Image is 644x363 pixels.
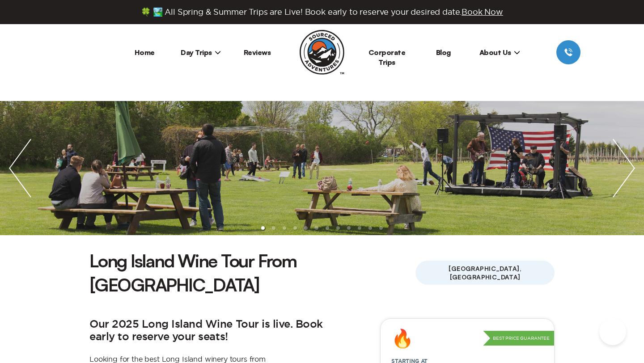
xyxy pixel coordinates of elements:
span: Day Trips [181,48,221,57]
h1: Long Island Wine Tour From [GEOGRAPHIC_DATA] [89,249,415,297]
li: slide item 2 [272,226,275,230]
li: slide item 3 [283,226,286,230]
li: slide item 10 [358,226,361,230]
a: Corporate Trips [369,48,406,67]
span: Book Now [462,8,503,16]
li: slide item 11 [369,226,372,230]
img: next slide / item [604,101,644,235]
p: Best Price Guarantee [483,331,554,346]
li: slide item 1 [261,226,265,230]
li: slide item 12 [379,226,383,230]
li: slide item 7 [326,226,329,230]
li: slide item 9 [347,226,351,230]
iframe: Help Scout Beacon - Open [599,318,626,345]
h2: Our 2025 Long Island Wine Tour is live. Book early to reserve your seats! [89,318,340,344]
li: slide item 4 [293,226,297,230]
img: Sourced Adventures company logo [300,30,344,75]
span: [GEOGRAPHIC_DATA], [GEOGRAPHIC_DATA] [415,261,555,285]
li: slide item 8 [336,226,340,230]
a: Reviews [244,48,271,57]
a: Home [135,48,155,57]
div: 🔥 [391,329,414,347]
span: About Us [479,48,520,57]
span: 🍀 🏞️ All Spring & Summer Trips are Live! Book early to reserve your desired date. [141,7,503,17]
a: Blog [436,48,451,57]
li: slide item 6 [315,226,318,230]
li: slide item 5 [304,226,308,230]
